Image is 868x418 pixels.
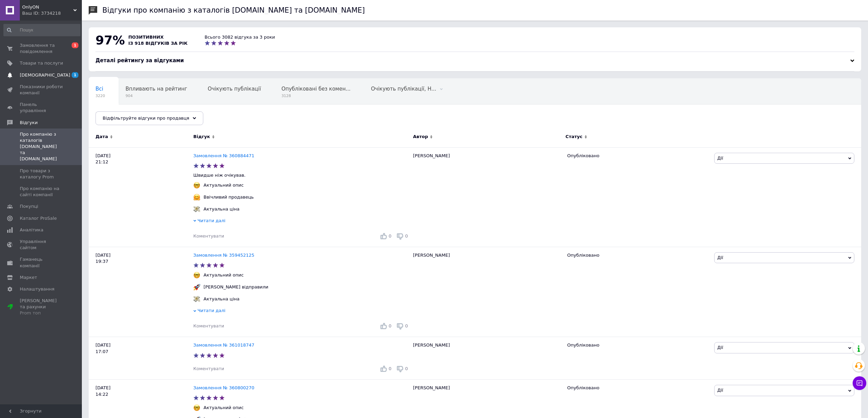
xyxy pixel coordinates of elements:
[72,72,78,78] span: 1
[95,86,103,92] span: Всі
[95,112,165,118] span: Впливають на рейтинг, ...
[208,86,261,92] span: Очікують публікації
[413,134,428,140] span: Автор
[193,366,224,372] div: Коментувати
[275,79,364,105] div: Опубліковані без коментаря
[89,105,179,131] div: Впливають на рейтинг, Негативні
[410,147,564,247] div: [PERSON_NAME]
[410,337,564,380] div: [PERSON_NAME]
[193,253,254,258] a: Замовлення № 359452125
[20,60,63,66] span: Товари та послуги
[193,233,224,239] span: Коментувати
[567,385,709,391] div: Опубліковано
[388,323,391,328] span: 0
[193,323,224,329] div: Коментувати
[193,385,254,390] a: Замовлення № 360800270
[193,182,200,189] img: :nerd_face:
[20,203,38,210] span: Покупці
[72,42,78,48] span: 1
[193,284,200,291] img: :rocket:
[20,102,63,114] span: Панель управління
[193,308,410,315] div: Читати далі
[22,4,73,10] span: OnlyON
[371,86,436,92] span: Очікують публікації, Н...
[20,84,63,96] span: Показники роботи компанії
[20,186,63,198] span: Про компанію на сайті компанії
[202,182,246,188] div: Актуальний опис
[717,388,723,393] span: Дії
[717,156,723,161] span: Дії
[202,206,241,212] div: Актуальна ціна
[20,310,63,316] div: Prom топ
[20,286,55,292] span: Налаштування
[128,41,188,46] span: із 918 відгуків за рік
[20,256,63,269] span: Гаманець компанії
[20,72,70,78] span: [DEMOGRAPHIC_DATA]
[95,57,184,64] span: Деталі рейтингу за відгуками
[20,168,63,180] span: Про товари з каталогу Prom
[567,342,709,348] div: Опубліковано
[202,405,246,411] div: Актуальний опис
[128,35,164,40] span: позитивних
[202,284,270,290] div: [PERSON_NAME] відправили
[20,239,63,251] span: Управління сайтом
[20,274,37,281] span: Маркет
[717,345,723,350] span: Дії
[20,298,63,316] span: [PERSON_NAME] та рахунки
[197,308,225,313] span: Читати далі
[89,147,193,247] div: [DATE] 21:12
[410,247,564,337] div: [PERSON_NAME]
[202,296,241,302] div: Актуальна ціна
[567,252,709,258] div: Опубліковано
[205,34,275,40] div: Всього 3082 відгука за 3 роки
[281,93,351,98] span: 3128
[193,153,254,158] a: Замовлення № 360884471
[3,24,80,36] input: Пошук
[22,10,82,16] div: Ваш ID: 3734218
[193,134,210,140] span: Відгук
[193,342,254,348] a: Замовлення № 361018747
[20,215,57,221] span: Каталог ProSale
[565,134,583,140] span: Статус
[193,296,200,302] img: :money_with_wings:
[281,86,351,92] span: Опубліковані без комен...
[193,233,224,239] div: Коментувати
[364,79,450,105] div: Очікують публікації, Негативні
[193,272,200,279] img: :nerd_face:
[20,120,38,126] span: Відгуки
[193,218,410,226] div: Читати далі
[717,255,723,260] span: Дії
[95,134,108,140] span: Дата
[126,86,187,92] span: Впливають на рейтинг
[567,153,709,159] div: Опубліковано
[405,323,408,328] span: 0
[95,57,854,64] div: Деталі рейтингу за відгуками
[95,33,125,47] span: 97%
[405,366,408,371] span: 0
[20,42,63,55] span: Замовлення та повідомлення
[89,247,193,337] div: [DATE] 19:37
[388,233,391,239] span: 0
[197,218,225,223] span: Читати далі
[193,194,200,201] img: :hugging_face:
[89,337,193,380] div: [DATE] 17:07
[20,131,63,162] span: Про компанію з каталогів [DOMAIN_NAME] та [DOMAIN_NAME]
[102,6,365,14] h1: Відгуки про компанію з каталогів [DOMAIN_NAME] та [DOMAIN_NAME]
[193,172,410,178] p: Швидше ніж очікував.
[193,404,200,411] img: :nerd_face:
[193,206,200,213] img: :money_with_wings:
[126,93,187,98] span: 904
[388,366,391,371] span: 0
[193,323,224,328] span: Коментувати
[405,233,408,239] span: 0
[103,116,189,121] span: Відфільтруйте відгуки про продавця
[202,272,246,278] div: Актуальний опис
[20,227,43,233] span: Аналітика
[95,93,105,98] span: 3220
[202,194,255,200] div: Ввічливий продавець
[193,366,224,371] span: Коментувати
[853,376,866,390] button: Чат з покупцем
